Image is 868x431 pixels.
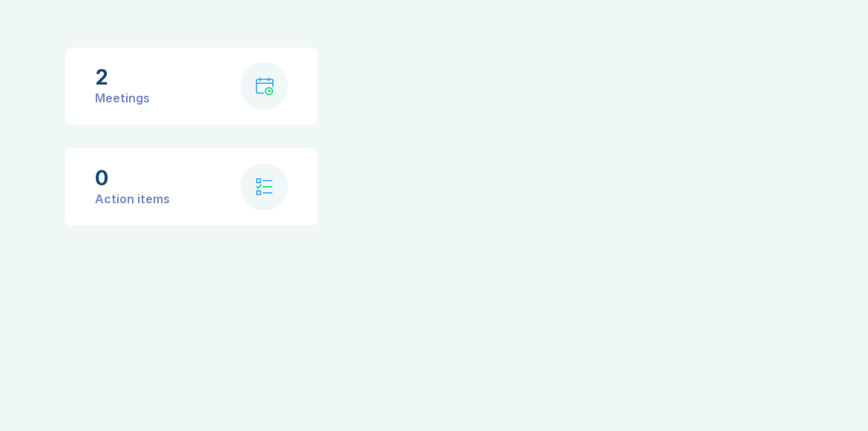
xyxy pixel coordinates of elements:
img: check-list.svg [256,178,273,196]
div: Action items [95,190,170,208]
div: 2 [95,65,150,89]
div: 0 [95,166,170,190]
div: Meetings [95,89,150,107]
img: calendar-with-clock.svg [255,77,274,96]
